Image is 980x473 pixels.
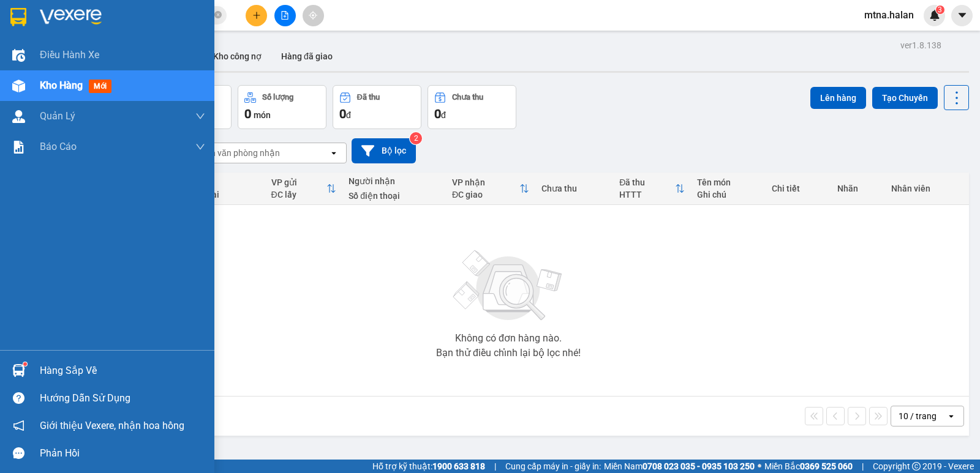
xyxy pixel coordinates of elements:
[837,184,879,193] div: Nhãn
[346,110,351,120] span: đ
[872,87,938,109] button: Tạo Chuyến
[352,138,416,163] button: Bộ lọc
[12,110,25,123] img: warehouse-icon
[912,462,921,471] span: copyright
[951,5,973,26] button: caret-down
[349,176,440,186] div: Người nhận
[643,461,755,471] strong: 0708 023 035 - 0935 103 250
[604,460,755,473] span: Miền Nam
[244,106,251,121] span: 0
[40,418,184,433] span: Giới thiệu Vexere, nhận hoa hồng
[936,6,944,14] sup: 3
[203,42,271,71] button: Kho công nợ
[195,111,205,121] span: down
[441,110,446,120] span: đ
[446,173,535,205] th: Toggle SortBy
[89,80,111,93] span: mới
[772,184,825,193] div: Chi tiết
[265,173,343,205] th: Toggle SortBy
[800,461,853,471] strong: 0369 525 060
[40,80,83,91] span: Kho hàng
[505,460,601,473] span: Cung cấp máy in - giấy in:
[309,11,317,20] span: aim
[254,110,271,120] span: món
[899,410,937,422] div: 10 / trang
[349,191,440,201] div: Số điện thoại
[10,8,26,26] img: logo-vxr
[372,460,485,473] span: Hỗ trợ kỹ thuật:
[938,6,942,14] span: 3
[271,42,342,71] button: Hàng đã giao
[357,93,380,102] div: Đã thu
[23,362,27,366] sup: 1
[40,108,75,124] span: Quản Lý
[452,177,519,187] div: VP nhận
[40,444,205,463] div: Phản hồi
[619,190,675,199] div: HTTT
[12,141,25,154] img: solution-icon
[252,11,261,20] span: plus
[810,87,866,109] button: Lên hàng
[447,243,570,329] img: svg+xml;base64,PHN2ZyBjbGFzcz0ibGlzdC1wbHVnX19zdmciIHhtbG5zPSJodHRwOi8vd3d3LnczLm9yZy8yMDAwL3N2Zy...
[246,5,267,26] button: plus
[303,5,324,26] button: aim
[900,39,941,52] div: ver 1.8.138
[329,148,339,158] svg: open
[274,5,296,26] button: file-add
[494,460,496,473] span: |
[619,177,675,187] div: Đã thu
[13,447,24,459] span: message
[541,184,607,193] div: Chưa thu
[13,420,24,431] span: notification
[12,49,25,62] img: warehouse-icon
[12,364,25,377] img: warehouse-icon
[238,85,326,129] button: Số lượng0món
[271,190,327,199] div: ĐC lấy
[929,10,940,21] img: icon-new-feature
[764,460,853,473] span: Miền Bắc
[452,93,483,102] div: Chưa thu
[12,80,25,92] img: warehouse-icon
[452,190,519,199] div: ĐC giao
[262,93,293,102] div: Số lượng
[455,333,562,343] div: Không có đơn hàng nào.
[758,464,761,469] span: ⚪️
[40,47,99,62] span: Điều hành xe
[271,177,327,187] div: VP gửi
[214,11,222,18] span: close-circle
[946,411,956,421] svg: open
[613,173,691,205] th: Toggle SortBy
[854,7,924,23] span: mtna.halan
[410,132,422,144] sup: 2
[428,85,516,129] button: Chưa thu0đ
[436,348,581,358] div: Bạn thử điều chỉnh lại bộ lọc nhé!
[13,392,24,404] span: question-circle
[333,85,421,129] button: Đã thu0đ
[195,142,205,152] span: down
[40,362,205,380] div: Hàng sắp về
[432,461,485,471] strong: 1900 633 818
[281,11,289,20] span: file-add
[40,139,77,154] span: Báo cáo
[891,184,963,193] div: Nhân viên
[339,106,346,121] span: 0
[697,190,759,199] div: Ghi chú
[195,147,280,159] div: Chọn văn phòng nhận
[697,177,759,187] div: Tên món
[40,389,205,408] div: Hướng dẫn sử dụng
[862,460,864,473] span: |
[214,10,222,21] span: close-circle
[434,106,441,121] span: 0
[957,10,968,21] span: caret-down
